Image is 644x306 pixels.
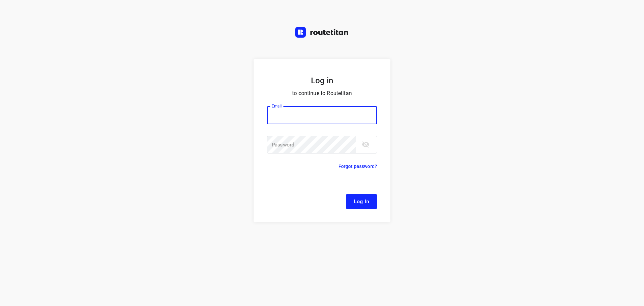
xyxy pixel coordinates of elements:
span: Log In [354,197,369,206]
h5: Log in [267,75,377,86]
p: Forgot password? [338,162,377,170]
button: Log In [346,194,377,209]
img: Routetitan [295,27,349,38]
button: toggle password visibility [359,138,372,151]
p: to continue to Routetitan [267,89,377,98]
